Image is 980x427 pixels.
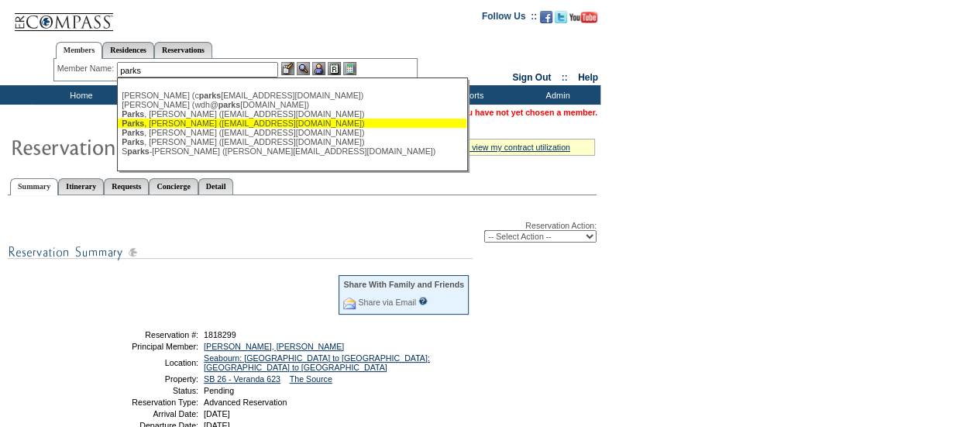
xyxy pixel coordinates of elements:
[8,221,597,243] div: Reservation Action:
[122,109,144,119] span: Parks
[204,374,280,384] a: SB 26 - Veranda 623
[555,15,567,25] a: Follow us on Twitter
[122,119,144,128] span: Parks
[88,409,198,418] td: Arrival Date:
[56,42,103,59] a: Members
[10,178,58,195] a: Summary
[204,409,230,418] span: [DATE]
[104,178,149,195] a: Requests
[578,72,598,83] a: Help
[122,137,144,146] span: Parks
[281,62,294,75] img: b_edit.gif
[569,12,597,23] img: Subscribe to our YouTube Channel
[204,330,236,339] span: 1818299
[57,62,117,75] div: Member Name:
[58,178,104,195] a: Itinerary
[312,62,325,75] img: Impersonate
[35,85,124,105] td: Home
[122,91,462,100] div: [PERSON_NAME] (c [EMAIL_ADDRESS][DOMAIN_NAME])
[198,178,234,195] a: Detail
[122,128,462,137] div: , [PERSON_NAME] ([EMAIL_ADDRESS][DOMAIN_NAME])
[343,62,356,75] img: b_calculator.gif
[88,386,198,395] td: Status:
[88,353,198,372] td: Location:
[465,143,570,152] a: » view my contract utilization
[122,146,462,156] div: S -[PERSON_NAME] ([PERSON_NAME][EMAIL_ADDRESS][DOMAIN_NAME])
[358,298,416,307] a: Share via Email
[8,243,473,262] img: subTtlResSummary.gif
[122,109,462,119] div: , [PERSON_NAME] ([EMAIL_ADDRESS][DOMAIN_NAME])
[343,280,464,289] div: Share With Family and Friends
[88,342,198,351] td: Principal Member:
[204,398,287,407] span: Advanced Reservation
[540,11,552,23] img: Become our fan on Facebook
[482,9,537,28] td: Follow Us ::
[122,119,462,128] div: , [PERSON_NAME] ([EMAIL_ADDRESS][DOMAIN_NAME])
[149,178,198,195] a: Concierge
[122,128,144,137] span: Parks
[154,42,212,58] a: Reservations
[458,108,597,117] span: You have not yet chosen a member.
[555,11,567,23] img: Follow us on Twitter
[88,330,198,339] td: Reservation #:
[10,131,320,162] img: Reservaton Summary
[102,42,154,58] a: Residences
[122,137,462,146] div: , [PERSON_NAME] ([EMAIL_ADDRESS][DOMAIN_NAME])
[204,342,344,351] a: [PERSON_NAME], [PERSON_NAME]
[204,386,234,395] span: Pending
[88,374,198,384] td: Property:
[218,100,240,109] span: parks
[204,353,430,372] a: Seabourn: [GEOGRAPHIC_DATA] to [GEOGRAPHIC_DATA]: [GEOGRAPHIC_DATA] to [GEOGRAPHIC_DATA]
[297,62,310,75] img: View
[569,15,597,25] a: Subscribe to our YouTube Channel
[511,85,600,105] td: Admin
[199,91,221,100] span: parks
[328,62,341,75] img: Reservations
[512,72,551,83] a: Sign Out
[418,297,428,305] input: What is this?
[562,72,568,83] span: ::
[540,15,552,25] a: Become our fan on Facebook
[88,398,198,407] td: Reservation Type:
[122,100,462,109] div: [PERSON_NAME] (wdh@ [DOMAIN_NAME])
[127,146,149,156] span: parks
[290,374,332,384] a: The Source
